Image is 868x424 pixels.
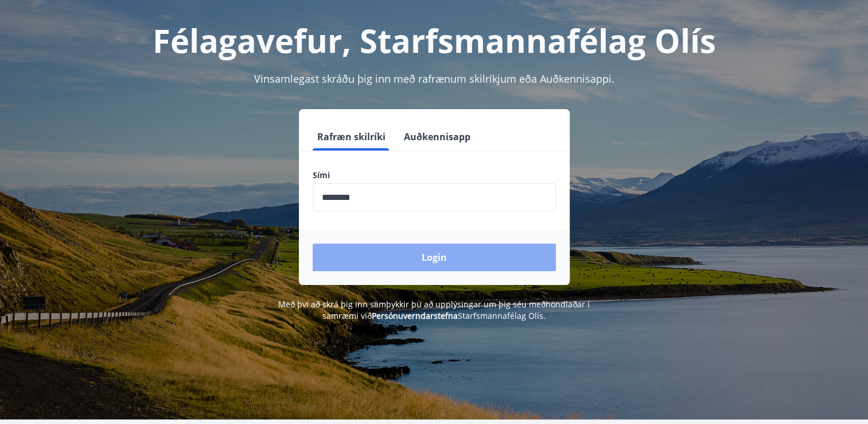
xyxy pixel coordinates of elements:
[35,18,834,62] h1: Félagavefur, Starfsmannafélag Olís
[254,72,614,86] span: Vinsamlegast skráðu þig inn með rafrænum skilríkjum eða Auðkennisappi.
[313,123,390,151] button: Rafræn skilríki
[313,169,556,181] label: Sími
[372,310,458,321] a: Persónuverndarstefna
[399,123,475,151] button: Auðkennisapp
[278,299,590,321] span: Með því að skrá þig inn samþykkir þú að upplýsingar um þig séu meðhöndlaðar í samræmi við Starfsm...
[313,244,556,271] button: Login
